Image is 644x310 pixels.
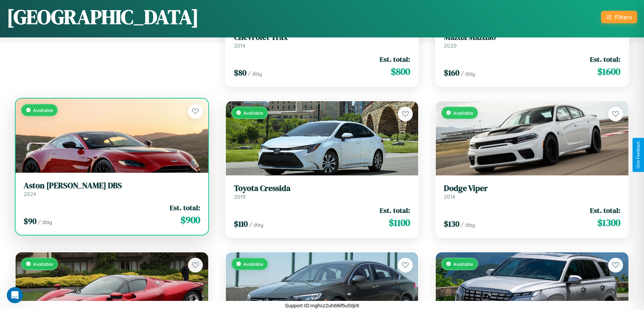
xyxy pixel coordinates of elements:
span: 2019 [234,193,245,200]
span: $ 110 [234,218,248,229]
span: $ 130 [444,218,459,229]
span: $ 80 [234,67,246,78]
span: / day [38,219,52,225]
div: Filters [615,13,632,21]
p: Support ID: mghcz2uh68if5u50jr8 [285,301,359,310]
span: / day [461,70,475,77]
span: / day [461,221,475,228]
span: 2014 [234,42,245,49]
h3: Dodge Viper [444,184,620,193]
span: Est. total: [590,205,620,215]
span: Available [33,107,53,113]
span: $ 900 [181,213,200,227]
a: Aston [PERSON_NAME] DBS2024 [24,181,200,197]
span: Est. total: [380,205,410,215]
span: Available [243,110,263,116]
span: Available [243,261,263,267]
span: / day [249,221,263,228]
h3: Toyota Cressida [234,184,410,193]
span: $ 1100 [389,216,410,229]
span: 2020 [444,42,457,49]
span: Est. total: [590,54,620,64]
span: $ 1300 [597,216,620,229]
h1: [GEOGRAPHIC_DATA] [7,3,199,31]
span: 2024 [24,191,36,197]
span: Est. total: [380,54,410,64]
a: Toyota Cressida2019 [234,184,410,200]
h3: Aston [PERSON_NAME] DBS [24,181,200,191]
a: Dodge Viper2014 [444,184,620,200]
a: Chevrolet Trax2014 [234,32,410,49]
span: Available [453,110,473,116]
span: $ 90 [24,216,37,227]
span: Est. total: [170,203,200,213]
iframe: Intercom live chat [7,287,23,303]
h3: Mazda Mazda6 [444,32,620,42]
h3: Chevrolet Trax [234,32,410,42]
span: $ 1600 [597,65,620,78]
span: Available [453,261,473,267]
span: 2014 [444,193,455,200]
button: Filters [601,11,637,23]
span: $ 160 [444,67,459,78]
span: / day [248,70,262,77]
span: $ 800 [391,65,410,78]
div: Give Feedback [636,141,641,169]
a: Mazda Mazda62020 [444,32,620,49]
span: Available [33,261,53,267]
